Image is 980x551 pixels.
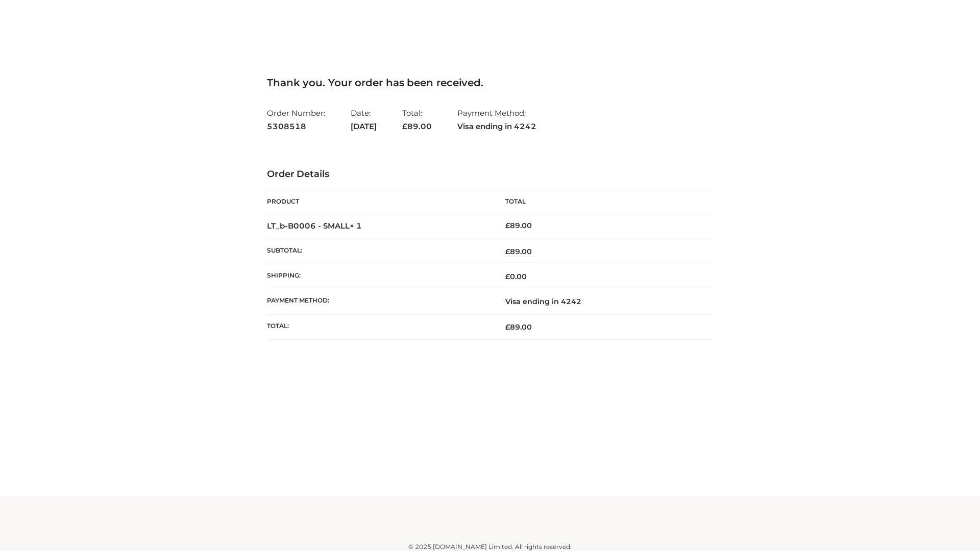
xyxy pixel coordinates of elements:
th: Shipping: [267,264,490,289]
th: Payment method: [267,289,490,314]
h3: Order Details [267,169,713,180]
strong: Visa ending in 4242 [457,120,536,133]
span: £ [505,272,510,281]
span: £ [505,247,510,256]
strong: LT_b-B0006 - SMALL [267,221,362,231]
td: Visa ending in 4242 [490,289,713,314]
bdi: 0.00 [505,272,527,281]
li: Total: [402,104,432,135]
li: Order Number: [267,104,325,135]
bdi: 89.00 [505,221,532,230]
strong: × 1 [350,221,362,231]
span: 89.00 [402,121,432,131]
span: £ [505,322,510,332]
span: £ [505,221,510,230]
th: Subtotal: [267,239,490,264]
th: Total [490,190,713,213]
th: Product [267,190,490,213]
strong: 5308518 [267,120,325,133]
th: Total: [267,314,490,339]
span: £ [402,121,407,131]
h3: Thank you. Your order has been received. [267,77,713,89]
span: 89.00 [505,247,532,256]
li: Payment Method: [457,104,536,135]
span: 89.00 [505,322,532,332]
li: Date: [351,104,377,135]
strong: [DATE] [351,120,377,133]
